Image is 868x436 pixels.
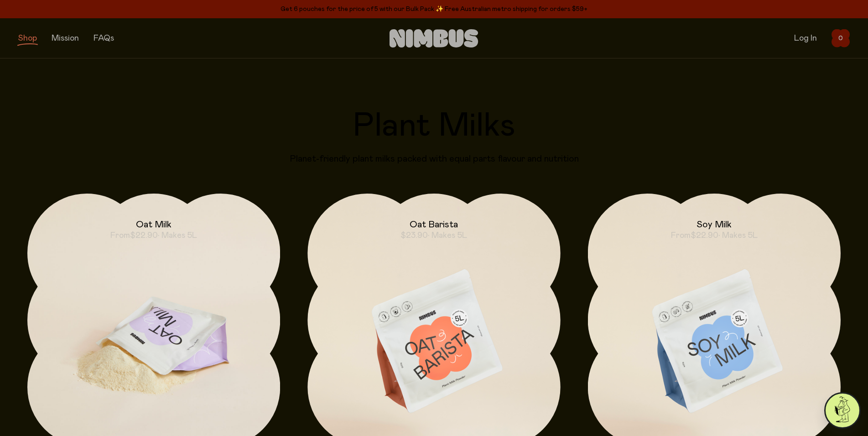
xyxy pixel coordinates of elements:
[52,34,79,42] a: Mission
[671,231,691,240] span: From
[826,394,859,427] img: agent
[18,4,850,15] div: Get 6 pouches for the price of 5 with our Bulk Pack ✨ Free Australian metro shipping for orders $59+
[691,231,718,240] span: $22.90
[18,110,850,142] h2: Plant Milks
[696,219,732,230] h2: Soy Milk
[110,231,130,240] span: From
[400,231,428,240] span: $23.90
[410,219,458,230] h2: Oat Barista
[136,219,172,230] h2: Oat Milk
[794,34,817,42] a: Log In
[94,34,114,42] a: FAQs
[428,231,467,240] span: • Makes 5L
[130,231,158,240] span: $22.90
[18,153,850,164] p: Planet-friendly plant milks packed with equal parts flavour and nutrition
[832,29,850,47] button: 0
[158,231,197,240] span: • Makes 5L
[718,231,758,240] span: • Makes 5L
